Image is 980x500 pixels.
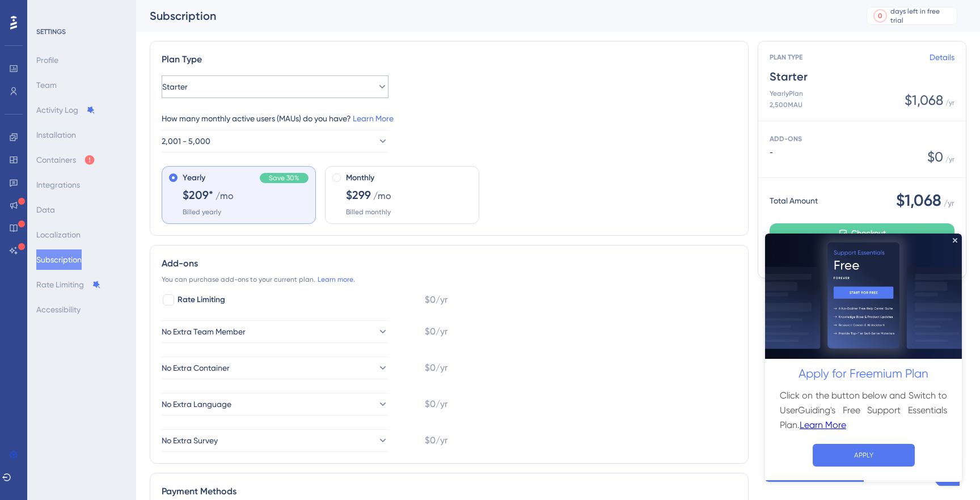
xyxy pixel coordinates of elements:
[36,224,81,245] button: Localization
[35,184,81,199] a: Learn More
[162,275,315,284] span: You can purchase add-ons to your current plan.
[36,75,57,95] button: Team
[48,210,150,233] button: APPLY
[36,175,80,195] button: Integrations
[36,150,95,170] button: Containers
[36,249,82,270] button: Subscription
[425,293,447,307] span: $0/yr
[927,148,943,166] span: $ 0
[162,357,388,379] button: No Extra Container
[425,397,447,411] span: $0/yr
[944,196,954,210] span: / yr
[162,397,231,411] span: No Extra Language
[36,274,101,295] button: Rate Limiting
[770,69,954,84] span: Starter
[178,293,225,307] span: Rate Limiting
[425,434,447,447] span: $0/yr
[3,7,24,27] img: launcher-image-alternative-text
[162,112,737,125] div: How many monthly active users (MAUs) do you have?
[36,299,81,320] button: Accessibility
[162,80,188,94] span: Starter
[770,100,803,109] span: 2,500 MAU
[162,134,210,148] span: 2,001 - 5,000
[269,173,299,183] span: Save 30%
[770,223,954,244] button: Checkout
[318,275,355,284] a: Learn more.
[353,114,394,123] a: Learn More
[36,100,95,120] button: Activity Log
[162,53,737,66] div: Plan Type
[851,227,886,240] span: Checkout
[36,125,76,145] button: Installation
[162,485,737,498] div: Payment Methods
[162,257,737,270] div: Add-ons
[770,89,803,98] span: Yearly Plan
[162,75,388,98] button: Starter
[183,171,205,185] span: Yearly
[878,11,882,20] div: 0
[162,434,218,447] span: No Extra Survey
[890,7,953,25] div: days left in free trial
[770,135,802,143] span: ADD-ONS
[162,325,246,338] span: No Extra Team Member
[9,131,188,150] h2: Apply for Freemium Plan
[162,393,388,416] button: No Extra Language
[346,171,374,185] span: Monthly
[346,207,391,217] span: Billed monthly
[425,325,447,338] span: $0/yr
[770,148,927,157] span: -
[188,5,192,9] div: Close Preview
[36,50,58,70] button: Profile
[15,155,182,199] h3: Click on the button below and Switch to UserGuiding's Free Support Essentials Plan.
[150,8,838,24] div: Subscription
[183,207,221,217] span: Billed yearly
[162,429,388,452] button: No Extra Survey
[216,189,234,203] span: /mo
[162,320,388,343] button: No Extra Team Member
[162,361,230,375] span: No Extra Container
[346,187,371,203] span: $299
[770,194,818,207] span: Total Amount
[770,53,930,62] span: PLAN TYPE
[896,189,941,212] span: $1,068
[36,200,55,220] button: Data
[945,155,954,164] span: / yr
[183,187,213,203] span: $209*
[425,361,447,375] span: $0/yr
[36,27,128,36] div: SETTINGS
[373,189,391,203] span: /mo
[945,98,954,107] span: / yr
[905,91,943,109] span: $1,068
[162,130,388,152] button: 2,001 - 5,000
[930,50,954,64] a: Details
